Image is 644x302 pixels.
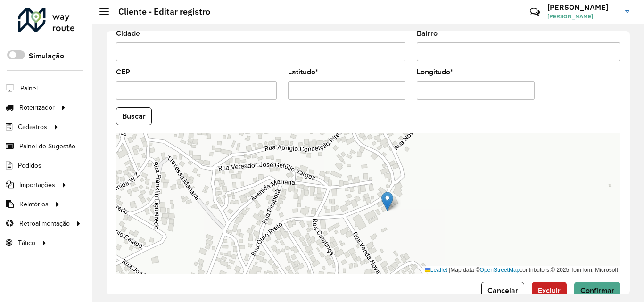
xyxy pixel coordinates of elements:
[116,107,152,125] button: Buscar
[18,122,47,132] span: Cadastros
[19,219,70,229] span: Retroalimentação
[481,282,524,300] button: Cancelar
[116,28,140,39] label: Cidade
[19,199,49,209] span: Relatórios
[417,28,438,39] label: Bairro
[116,66,130,78] label: CEP
[29,50,64,62] label: Simulação
[18,161,41,171] span: Pedidos
[288,66,318,78] label: Latitude
[19,141,75,151] span: Painel de Sugestão
[538,286,561,294] span: Excluir
[547,12,618,21] span: [PERSON_NAME]
[19,103,55,113] span: Roteirizador
[20,83,38,93] span: Painel
[480,267,520,273] a: OpenStreetMap
[422,266,620,274] div: Map data © contributors,© 2025 TomTom, Microsoft
[425,267,447,273] a: Leaflet
[532,282,567,300] button: Excluir
[525,2,545,22] a: Contato Rápido
[18,238,35,248] span: Tático
[547,3,618,12] h3: [PERSON_NAME]
[574,282,620,300] button: Confirmar
[449,267,450,273] span: |
[109,7,210,17] h2: Cliente - Editar registro
[381,192,393,211] img: Marker
[487,286,518,294] span: Cancelar
[19,180,55,190] span: Importações
[580,286,614,294] span: Confirmar
[417,66,453,78] label: Longitude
